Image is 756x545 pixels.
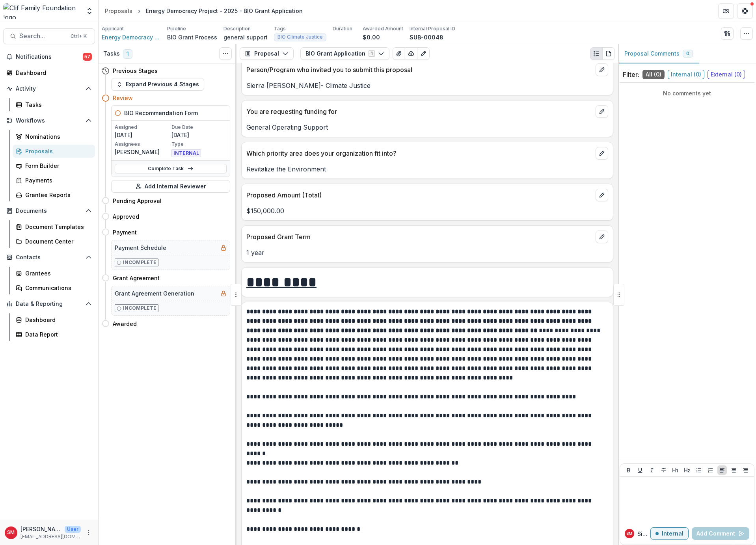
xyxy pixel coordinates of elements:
[3,66,95,79] a: Dashboard
[113,212,139,221] h4: Approved
[596,231,608,243] button: edit
[410,25,455,32] p: Internal Proposal ID
[13,130,95,143] a: Nominations
[659,465,668,475] button: Strike
[25,269,89,277] div: Grantees
[246,190,592,200] p: Proposed Amount (Total)
[13,235,95,248] a: Document Center
[13,98,95,111] a: Tasks
[16,301,82,307] span: Data & Reporting
[618,44,699,63] button: Proposal Comments
[223,33,268,41] p: general support
[115,124,170,131] p: Assigned
[167,25,186,32] p: Pipeline
[115,244,166,252] h5: Payment Schedule
[637,530,650,538] p: Sierra M
[670,465,680,475] button: Heading 1
[717,465,727,475] button: Align Left
[84,528,93,538] button: More
[223,25,251,32] p: Description
[647,465,657,475] button: Italicize
[596,147,608,160] button: edit
[3,3,81,19] img: Clif Family Foundation logo
[246,164,608,174] p: Revitalize the Environment
[274,25,286,32] p: Tags
[115,131,170,139] p: [DATE]
[115,164,227,173] a: Complete Task
[25,223,89,231] div: Document Templates
[596,189,608,201] button: edit
[3,114,95,127] button: Open Workflows
[246,65,592,74] p: Person/Program who invited you to submit this proposal
[277,34,323,40] span: BIO Climate Justice
[25,100,89,109] div: Tasks
[102,33,161,41] a: Energy Democracy Project
[13,267,95,280] a: Grantees
[20,533,81,540] p: [EMAIL_ADDRESS][DOMAIN_NAME]
[13,281,95,294] a: Communications
[694,465,704,475] button: Bullet List
[7,530,15,535] div: Sierra Martinez
[113,197,162,205] h4: Pending Approval
[246,248,608,257] p: 1 year
[596,63,608,76] button: edit
[171,124,227,131] p: Due Date
[115,141,170,148] p: Assignees
[65,526,81,533] p: User
[25,191,89,199] div: Grantee Reports
[246,232,592,242] p: Proposed Grant Term
[3,50,95,63] button: Notifications57
[25,176,89,184] div: Payments
[417,47,430,60] button: Edit as form
[113,320,137,328] h4: Awarded
[13,220,95,233] a: Document Templates
[3,82,95,95] button: Open Activity
[3,205,95,217] button: Open Documents
[363,33,380,41] p: $0.00
[642,70,665,79] span: All ( 0 )
[105,7,132,15] div: Proposals
[13,313,95,326] a: Dashboard
[3,28,95,44] button: Search...
[171,131,227,139] p: [DATE]
[25,162,89,170] div: Form Builder
[16,54,83,60] span: Notifications
[590,47,603,60] button: Plaintext view
[16,69,89,77] div: Dashboard
[111,180,230,193] button: Add Internal Reviewer
[113,94,133,102] h4: Review
[16,254,82,261] span: Contacts
[102,5,136,17] a: Proposals
[718,3,734,19] button: Partners
[393,47,405,60] button: View Attached Files
[13,159,95,172] a: Form Builder
[146,7,303,15] div: Energy Democracy Project - 2025 - BIO Grant Application
[602,47,615,60] button: PDF view
[25,132,89,141] div: Nominations
[692,527,749,540] button: Add Comment
[103,50,120,57] h3: Tasks
[650,527,689,540] button: Internal
[13,174,95,187] a: Payments
[171,149,201,157] span: INTERNAL
[686,51,689,56] span: 0
[3,298,95,310] button: Open Data & Reporting
[333,25,352,32] p: Duration
[3,251,95,264] button: Open Contacts
[69,32,88,41] div: Ctrl + K
[20,525,61,533] p: [PERSON_NAME]
[83,53,92,61] span: 57
[16,86,82,92] span: Activity
[668,70,704,79] span: Internal ( 0 )
[25,237,89,246] div: Document Center
[115,289,194,298] h5: Grant Agreement Generation
[635,465,645,475] button: Underline
[113,67,158,75] h4: Previous Stages
[240,47,294,60] button: Proposal
[246,107,592,116] p: You are requesting funding for
[246,149,592,158] p: Which priority area does your organization fit into?
[682,465,692,475] button: Heading 2
[16,208,82,214] span: Documents
[25,330,89,339] div: Data Report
